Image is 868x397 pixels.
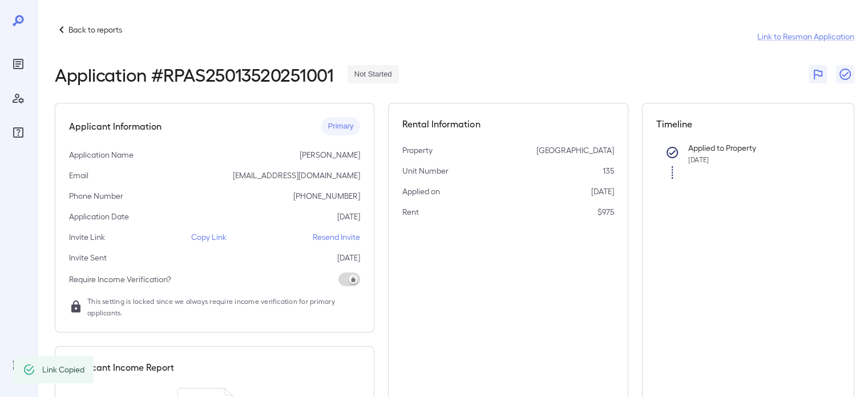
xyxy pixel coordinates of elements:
p: Require Income Verification? [69,274,171,285]
div: Reports [9,55,27,73]
h5: Timeline [656,117,840,131]
p: [PERSON_NAME] [300,149,360,161]
p: Invite Sent [69,252,107,263]
p: [PHONE_NUMBER] [293,190,360,202]
span: [DATE] [688,155,709,163]
p: Applied to Property [688,142,822,154]
p: [DATE] [337,211,360,222]
h2: Application # RPAS25013520251001 [55,64,334,85]
p: $975 [597,206,614,218]
span: Primary [321,121,361,132]
p: Application Date [69,211,129,222]
div: Log Out [9,356,27,374]
p: Application Name [69,149,134,161]
h5: Applicant Income Report [69,360,174,374]
p: Applied on [402,186,440,197]
p: Property [402,145,433,156]
button: Flag Report [809,65,827,83]
h5: Applicant Information [69,119,162,133]
p: Invite Link [69,231,105,243]
p: [DATE] [337,252,360,263]
p: Copy Link [191,231,227,243]
div: Manage Users [9,89,27,107]
div: FAQ [9,123,27,142]
p: [EMAIL_ADDRESS][DOMAIN_NAME] [233,170,360,181]
div: Link Copied [42,359,84,380]
button: Close Report [836,65,854,83]
p: Email [69,170,88,181]
span: This setting is locked since we always require income verification for primary applicants. [87,295,360,318]
p: Resend Invite [313,231,360,243]
p: Phone Number [69,190,123,202]
h5: Rental Information [402,117,613,131]
p: [DATE] [591,186,614,197]
a: Link to Resman Application [757,31,854,42]
p: Back to reports [68,24,122,35]
p: Rent [402,206,419,218]
p: [GEOGRAPHIC_DATA] [536,145,614,156]
p: 135 [603,165,614,177]
p: Unit Number [402,165,449,177]
span: Not Started [348,69,399,80]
